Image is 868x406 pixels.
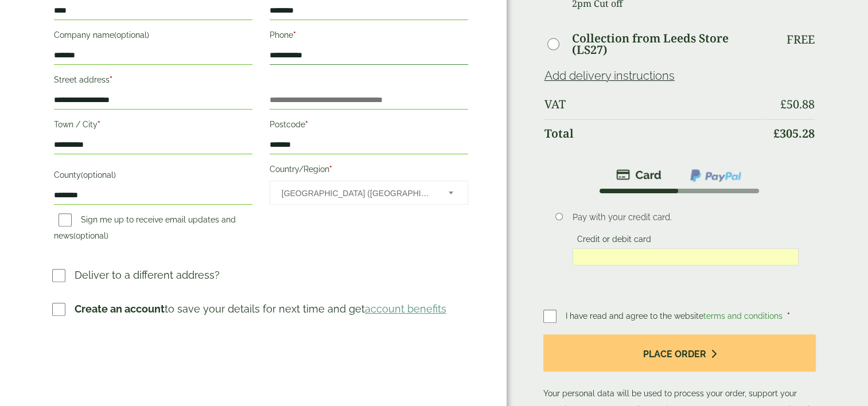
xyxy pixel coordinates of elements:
a: Add delivery instructions [544,69,675,83]
span: £ [773,126,780,141]
abbr: required [110,75,112,84]
a: terms and conditions [703,311,783,321]
p: Pay with your credit card. [573,211,798,224]
label: Street address [54,72,252,91]
button: Place order [543,334,816,372]
span: Country/Region [270,181,468,205]
bdi: 305.28 [773,126,815,141]
p: Free [787,33,815,46]
th: Total [544,119,766,147]
a: account benefits [365,303,446,315]
abbr: required [98,120,100,129]
abbr: required [293,30,296,40]
span: I have read and agree to the website [566,311,785,321]
p: to save your details for next time and get [75,301,446,317]
span: United Kingdom (UK) [282,181,433,205]
input: Sign me up to receive email updates and news(optional) [59,213,72,227]
abbr: required [305,120,308,129]
span: (optional) [114,30,149,40]
abbr: required [787,311,790,321]
label: Country/Region [270,161,468,181]
iframe: Secure card payment input frame [576,252,795,262]
label: County [54,167,252,186]
label: Company name [54,27,252,46]
img: stripe.png [616,168,661,182]
p: Deliver to a different address? [75,267,220,283]
label: Town / City [54,116,252,136]
bdi: 50.88 [780,96,815,112]
label: Postcode [270,116,468,136]
img: ppcp-gateway.png [689,168,742,183]
span: £ [780,96,787,112]
label: Credit or debit card [573,235,656,247]
abbr: required [329,165,332,174]
strong: Create an account [75,303,165,315]
span: (optional) [73,231,108,240]
label: Collection from Leeds Store (LS27) [572,33,765,56]
th: VAT [544,91,766,118]
label: Phone [270,27,468,46]
label: Sign me up to receive email updates and news [54,215,236,244]
span: (optional) [81,170,116,179]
